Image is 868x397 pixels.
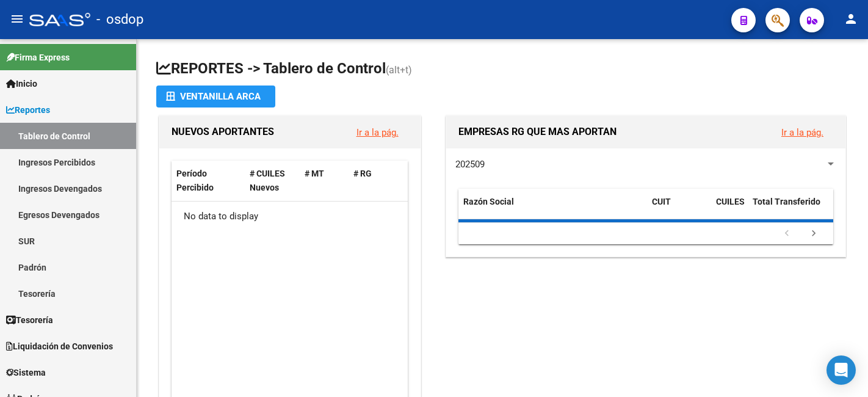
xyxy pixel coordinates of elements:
[172,202,408,232] div: No data to display
[716,197,745,206] span: CUILES
[781,127,823,138] a: Ir a la pág.
[6,366,46,379] span: Sistema
[455,159,485,170] span: 202509
[711,189,748,229] datatable-header-cell: CUILES
[172,126,274,137] span: NUEVOS APORTANTES
[6,103,50,117] span: Reportes
[349,161,397,201] datatable-header-cell: # RG
[6,51,70,64] span: Firma Express
[347,121,408,144] button: Ir a la pág.
[652,197,671,206] span: CUIT
[772,121,833,144] button: Ir a la pág.
[386,64,412,76] span: (alt+t)
[353,169,372,178] span: # RG
[647,189,711,229] datatable-header-cell: CUIT
[156,59,848,80] h1: REPORTES -> Tablero de Control
[458,189,647,229] datatable-header-cell: Razón Social
[6,77,37,90] span: Inicio
[6,340,113,353] span: Liquidación de Convenios
[356,127,399,138] a: Ir a la pág.
[748,189,833,229] datatable-header-cell: Total Transferido
[176,169,214,192] span: Período Percibido
[844,12,858,26] mat-icon: person
[250,169,285,192] span: # CUILES Nuevos
[305,169,324,178] span: # MT
[300,161,349,201] datatable-header-cell: # MT
[775,227,798,241] a: go to previous page
[826,355,856,385] div: Open Intercom Messenger
[802,227,825,241] a: go to next page
[458,126,617,137] span: EMPRESAS RG QUE MAS APORTAN
[156,86,275,107] button: Ventanilla ARCA
[245,161,300,201] datatable-header-cell: # CUILES Nuevos
[166,86,266,107] div: Ventanilla ARCA
[463,197,514,206] span: Razón Social
[96,6,143,33] span: - osdop
[172,161,245,201] datatable-header-cell: Período Percibido
[6,313,53,327] span: Tesorería
[10,12,24,26] mat-icon: menu
[753,197,820,206] span: Total Transferido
